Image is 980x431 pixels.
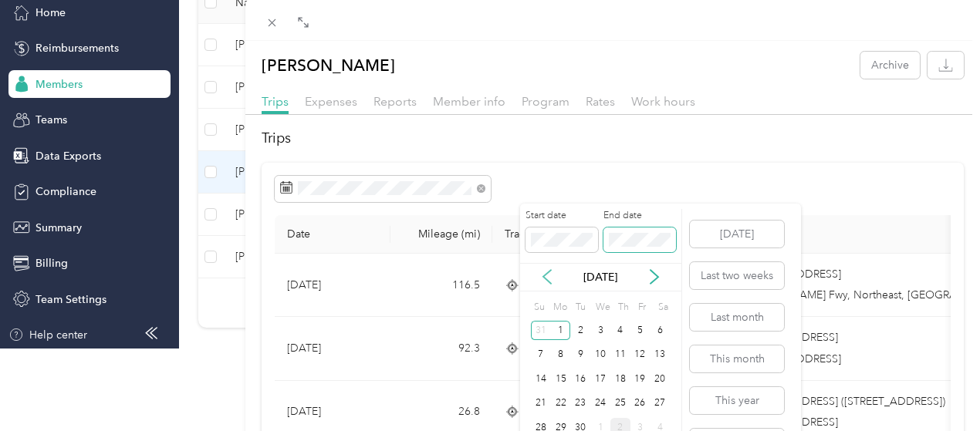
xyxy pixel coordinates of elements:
div: 6 [650,321,670,340]
div: 18 [610,369,630,389]
div: 14 [531,369,551,389]
label: Start date [525,209,598,223]
h2: Trips [262,128,965,149]
div: 9 [570,345,590,365]
td: [DATE] [275,254,390,317]
p: [DATE] [568,269,633,285]
div: 2 [570,321,590,340]
div: 12 [630,345,651,365]
td: 92.3 [390,317,492,380]
div: 10 [590,345,610,365]
div: 5 [630,321,651,340]
td: 116.5 [390,254,492,317]
div: 19 [630,369,651,389]
div: Sa [655,297,670,318]
div: 20 [650,369,670,389]
th: Mileage (mi) [390,215,492,254]
div: 24 [590,394,610,413]
td: [DATE] [275,317,390,380]
div: 3 [590,321,610,340]
div: 27 [650,394,670,413]
button: [DATE] [690,221,784,247]
div: 15 [551,369,571,389]
span: [STREET_ADDRESS] ([STREET_ADDRESS]) [740,395,945,408]
div: Mo [551,297,568,318]
div: 31 [531,321,551,340]
div: Th [616,297,630,318]
label: End date [603,209,676,223]
span: Reports [373,94,417,109]
button: Archive [860,52,920,79]
button: Last month [690,304,784,331]
span: Expenses [305,94,357,109]
div: 7 [531,345,551,365]
div: 25 [610,394,630,413]
th: Track Method [492,215,600,254]
div: 17 [590,369,610,389]
div: Su [531,297,546,318]
div: Fr [635,297,650,318]
span: Member info [433,94,505,109]
span: Rates [586,94,615,109]
button: This month [690,345,784,372]
span: Program [522,94,569,109]
div: 16 [570,369,590,389]
button: This year [690,387,784,414]
button: Last two weeks [690,262,784,289]
div: 26 [630,394,651,413]
div: 1 [551,321,571,340]
div: 13 [650,345,670,365]
div: 22 [551,394,571,413]
div: 11 [610,345,630,365]
div: 21 [531,394,551,413]
iframe: Everlance-gr Chat Button Frame [894,345,980,431]
div: 8 [551,345,571,365]
div: 4 [610,321,630,340]
div: We [593,297,610,318]
div: 23 [570,394,590,413]
span: Work hours [631,94,695,109]
p: [PERSON_NAME] [262,52,395,79]
div: Tu [573,297,587,318]
th: Date [275,215,390,254]
span: Trips [262,94,289,109]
